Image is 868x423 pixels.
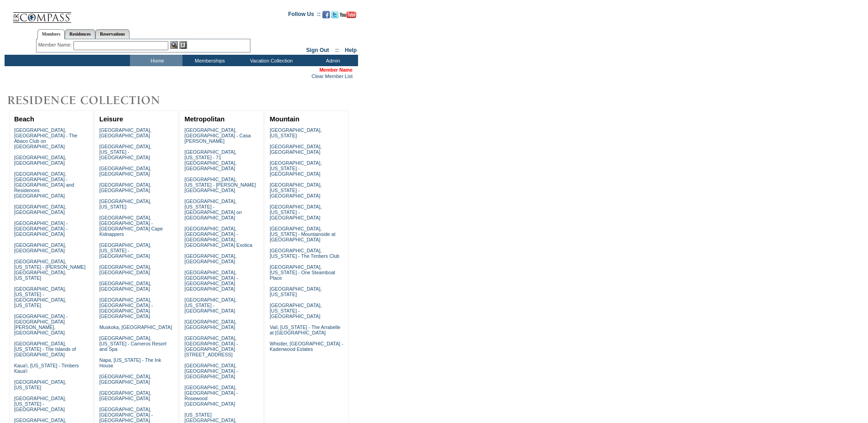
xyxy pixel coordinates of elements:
a: [GEOGRAPHIC_DATA], [US_STATE] - [PERSON_NAME][GEOGRAPHIC_DATA], [US_STATE] [14,259,86,281]
a: [GEOGRAPHIC_DATA], [GEOGRAPHIC_DATA] [270,144,322,155]
img: View [170,41,178,49]
img: Compass Home [12,5,72,23]
a: [GEOGRAPHIC_DATA], [US_STATE] [14,379,66,390]
a: [GEOGRAPHIC_DATA], [US_STATE] - [GEOGRAPHIC_DATA] [99,242,151,259]
a: [GEOGRAPHIC_DATA], [US_STATE] - [PERSON_NAME][GEOGRAPHIC_DATA] [184,177,256,193]
a: [GEOGRAPHIC_DATA], [GEOGRAPHIC_DATA] [99,374,151,385]
td: Home [130,55,182,66]
a: [GEOGRAPHIC_DATA], [GEOGRAPHIC_DATA] [184,319,236,330]
a: [GEOGRAPHIC_DATA], [GEOGRAPHIC_DATA] [99,281,151,292]
a: Vail, [US_STATE] - The Arrabelle at [GEOGRAPHIC_DATA] [270,324,340,335]
a: Reservations [95,29,130,39]
a: [GEOGRAPHIC_DATA], [GEOGRAPHIC_DATA] - [GEOGRAPHIC_DATA], [GEOGRAPHIC_DATA] Exotica [184,226,252,248]
a: Subscribe to our YouTube Channel [340,14,356,19]
a: Members [37,29,65,39]
a: [GEOGRAPHIC_DATA], [US_STATE] - [GEOGRAPHIC_DATA] [270,182,322,198]
a: [GEOGRAPHIC_DATA], [GEOGRAPHIC_DATA] [99,390,151,401]
a: [GEOGRAPHIC_DATA], [GEOGRAPHIC_DATA] [99,127,151,138]
a: [GEOGRAPHIC_DATA], [US_STATE] - Mountainside at [GEOGRAPHIC_DATA] [270,226,335,242]
a: [GEOGRAPHIC_DATA], [US_STATE] - [GEOGRAPHIC_DATA] [270,204,322,220]
a: [GEOGRAPHIC_DATA], [GEOGRAPHIC_DATA] - [GEOGRAPHIC_DATA] [GEOGRAPHIC_DATA] [99,297,153,319]
a: [GEOGRAPHIC_DATA], [US_STATE] [99,198,151,209]
a: Become our fan on Facebook [322,14,330,19]
a: [GEOGRAPHIC_DATA], [US_STATE] - The Timbers Club [270,248,339,259]
img: Become our fan on Facebook [322,11,330,18]
a: [GEOGRAPHIC_DATA], [GEOGRAPHIC_DATA] [14,242,66,253]
a: [GEOGRAPHIC_DATA], [US_STATE] - The Islands of [GEOGRAPHIC_DATA] [14,341,76,357]
img: Follow us on Twitter [331,11,338,18]
a: [GEOGRAPHIC_DATA], [US_STATE] - 71 [GEOGRAPHIC_DATA], [GEOGRAPHIC_DATA] [184,149,236,171]
a: Residences [65,29,95,39]
a: [GEOGRAPHIC_DATA], [US_STATE] - Carneros Resort and Spa [99,335,166,352]
a: [GEOGRAPHIC_DATA], [GEOGRAPHIC_DATA] [184,253,236,264]
a: [GEOGRAPHIC_DATA], [GEOGRAPHIC_DATA] - [GEOGRAPHIC_DATA][STREET_ADDRESS] [184,335,238,357]
td: Vacation Collection [235,55,306,66]
a: [GEOGRAPHIC_DATA], [GEOGRAPHIC_DATA] [99,166,151,177]
a: [GEOGRAPHIC_DATA], [GEOGRAPHIC_DATA] - [GEOGRAPHIC_DATA] and Residences [GEOGRAPHIC_DATA] [14,171,74,198]
a: [GEOGRAPHIC_DATA], [US_STATE] - [GEOGRAPHIC_DATA] [270,303,322,319]
a: [GEOGRAPHIC_DATA], [GEOGRAPHIC_DATA] [14,155,66,166]
a: [GEOGRAPHIC_DATA] - [GEOGRAPHIC_DATA] - [GEOGRAPHIC_DATA] [14,220,68,237]
a: Follow us on Twitter [331,14,338,19]
a: [GEOGRAPHIC_DATA], [US_STATE] - [GEOGRAPHIC_DATA] [99,144,151,160]
a: Napa, [US_STATE] - The Ink House [99,357,161,368]
a: [GEOGRAPHIC_DATA], [GEOGRAPHIC_DATA] - The Abaco Club on [GEOGRAPHIC_DATA] [14,127,78,149]
a: Whistler, [GEOGRAPHIC_DATA] - Kadenwood Estates [270,341,343,352]
a: [GEOGRAPHIC_DATA], [US_STATE] - One Steamboat Place [270,264,335,281]
a: [GEOGRAPHIC_DATA], [US_STATE] [270,127,322,138]
a: Mountain [270,115,299,123]
a: [GEOGRAPHIC_DATA], [GEOGRAPHIC_DATA] - [GEOGRAPHIC_DATA] [GEOGRAPHIC_DATA] [184,270,238,292]
td: Admin [306,55,358,66]
span: :: [335,47,339,53]
a: Clear [312,73,323,79]
a: [GEOGRAPHIC_DATA], [US_STATE] - [GEOGRAPHIC_DATA] [14,396,66,412]
img: Destinations by Exclusive Resorts [5,91,182,110]
a: Member List [325,73,353,79]
img: Subscribe to our YouTube Channel [340,11,356,18]
a: [GEOGRAPHIC_DATA], [GEOGRAPHIC_DATA] - Casa [PERSON_NAME] [184,127,250,144]
td: Follow Us :: [288,10,321,21]
a: [GEOGRAPHIC_DATA], [US_STATE] [270,286,322,297]
a: [GEOGRAPHIC_DATA], [GEOGRAPHIC_DATA] [99,264,151,275]
a: [GEOGRAPHIC_DATA], [GEOGRAPHIC_DATA] - [GEOGRAPHIC_DATA] [184,363,238,379]
a: Beach [14,115,34,123]
a: [GEOGRAPHIC_DATA], [GEOGRAPHIC_DATA] - Rosewood [GEOGRAPHIC_DATA] [184,385,238,407]
a: [GEOGRAPHIC_DATA] - [GEOGRAPHIC_DATA][PERSON_NAME], [GEOGRAPHIC_DATA] [14,313,68,335]
span: Member Name [319,67,353,73]
a: Kaua'i, [US_STATE] - Timbers Kaua'i [14,363,79,374]
a: [GEOGRAPHIC_DATA], [GEOGRAPHIC_DATA] - [GEOGRAPHIC_DATA] Cape Kidnappers [99,215,163,237]
a: [GEOGRAPHIC_DATA], [GEOGRAPHIC_DATA] - [GEOGRAPHIC_DATA] [99,407,153,423]
div: Member Name: [38,41,73,49]
a: [GEOGRAPHIC_DATA], [US_STATE] - [GEOGRAPHIC_DATA] [184,297,236,313]
a: Muskoka, [GEOGRAPHIC_DATA] [99,324,172,330]
td: Memberships [182,55,235,66]
a: Help [345,47,357,53]
a: [GEOGRAPHIC_DATA], [US_STATE] - [GEOGRAPHIC_DATA] [270,160,322,177]
a: Metropolitan [184,115,224,123]
img: i.gif [5,14,12,14]
a: Sign Out [306,47,329,53]
img: Reservations [179,41,187,49]
a: Leisure [99,115,123,123]
a: [GEOGRAPHIC_DATA], [GEOGRAPHIC_DATA] [14,204,66,215]
a: [GEOGRAPHIC_DATA], [US_STATE] - [GEOGRAPHIC_DATA], [US_STATE] [14,286,66,308]
a: [GEOGRAPHIC_DATA], [GEOGRAPHIC_DATA] [99,182,151,193]
a: [GEOGRAPHIC_DATA], [US_STATE] - [GEOGRAPHIC_DATA] on [GEOGRAPHIC_DATA] [184,198,242,220]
